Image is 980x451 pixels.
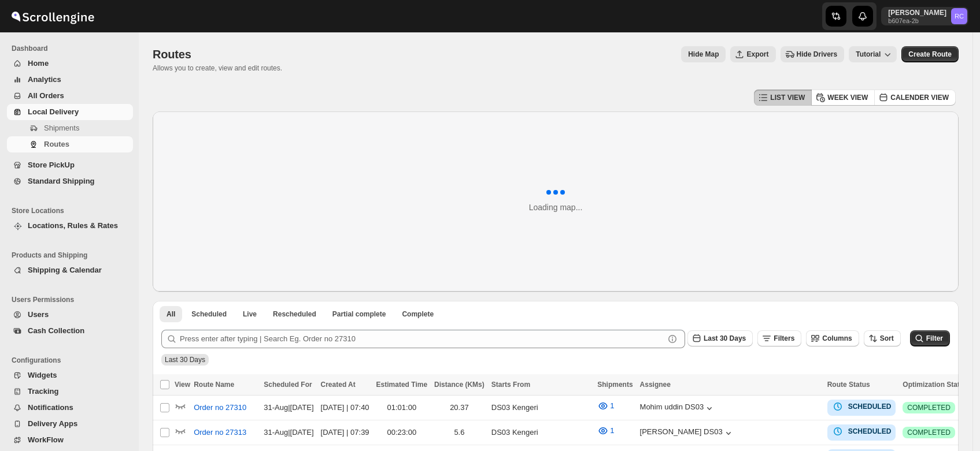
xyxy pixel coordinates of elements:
[908,50,952,59] span: Create Route
[7,432,133,448] button: WorkFlow
[640,402,716,414] button: Mohim uddin DS03
[610,401,614,410] span: 1
[321,427,369,438] div: [DATE] | 07:39
[28,177,95,185] span: Standard Shipping
[781,46,845,62] button: Hide Drivers
[28,91,64,100] span: All Orders
[28,435,64,444] span: WorkFlow
[903,381,968,389] span: Optimization Status
[640,427,734,439] button: [PERSON_NAME] DS03
[687,330,753,346] button: Last 30 Days
[434,427,485,438] div: 5.6
[910,330,950,346] button: Filter
[7,72,133,88] button: Analytics
[770,93,805,102] span: LIST VIEW
[28,371,57,379] span: Widgets
[28,326,84,335] span: Cash Collection
[321,381,356,389] span: Created At
[264,381,312,389] span: Scheduled For
[529,202,583,213] div: Loading map...
[849,46,897,62] button: Tutorial
[28,266,102,274] span: Shipping & Calendar
[7,136,133,152] button: Routes
[321,402,369,413] div: [DATE] | 07:40
[434,402,485,413] div: 20.37
[376,381,427,389] span: Estimated Time
[7,383,133,400] button: Tracking
[273,310,316,319] span: Rescheduled
[856,50,881,58] span: Tutorial
[951,8,967,24] span: Rahul Chopra
[590,422,621,440] button: 1
[491,381,530,389] span: Starts From
[890,93,949,102] span: CALENDER VIEW
[402,310,434,319] span: Complete
[28,107,79,116] span: Local Delivery
[7,400,133,416] button: Notifications
[888,8,946,17] p: [PERSON_NAME]
[28,387,58,396] span: Tracking
[28,310,49,319] span: Users
[832,401,892,412] button: SCHEDULED
[376,402,427,413] div: 01:01:00
[7,262,133,278] button: Shipping & Calendar
[754,90,812,106] button: LIST VIEW
[7,416,133,432] button: Delivery Apps
[822,334,852,342] span: Columns
[12,44,133,53] span: Dashboard
[704,334,746,342] span: Last 30 Days
[848,402,892,411] b: SCHEDULED
[888,17,946,24] p: b607ea-2b
[44,124,79,132] span: Shipments
[264,428,313,437] span: 31-Aug | [DATE]
[901,46,959,62] button: Create Route
[688,50,719,59] span: Hide Map
[28,59,49,68] span: Home
[28,221,118,230] span: Locations, Rules & Rates
[7,307,133,323] button: Users
[153,48,191,61] span: Routes
[12,251,133,260] span: Products and Shipping
[797,50,838,59] span: Hide Drivers
[640,381,671,389] span: Assignee
[7,367,133,383] button: Widgets
[757,330,801,346] button: Filters
[806,330,859,346] button: Columns
[175,381,190,389] span: View
[874,90,956,106] button: CALENDER VIEW
[7,218,133,234] button: Locations, Rules & Rates
[28,403,73,412] span: Notifications
[811,90,875,106] button: WEEK VIEW
[491,402,590,413] div: DS03 Kengeri
[7,55,133,72] button: Home
[880,334,894,342] span: Sort
[165,356,205,364] span: Last 30 Days
[590,397,621,415] button: 1
[332,310,386,319] span: Partial complete
[827,381,870,389] span: Route Status
[194,427,246,438] span: Order no 27313
[264,403,313,412] span: 31-Aug | [DATE]
[9,2,96,31] img: ScrollEngine
[12,356,133,365] span: Configurations
[832,426,892,437] button: SCHEDULED
[774,334,794,342] span: Filters
[730,46,775,62] button: Export
[848,427,892,435] b: SCHEDULED
[926,334,943,342] span: Filter
[881,7,968,25] button: User menu
[955,13,964,20] text: RC
[187,398,253,417] button: Order no 27310
[681,46,726,62] button: Map action label
[191,310,227,319] span: Scheduled
[180,330,664,348] input: Press enter after typing | Search Eg. Order no 27310
[28,161,75,169] span: Store PickUp
[827,93,868,102] span: WEEK VIEW
[7,323,133,339] button: Cash Collection
[12,295,133,304] span: Users Permissions
[7,120,133,136] button: Shipments
[491,427,590,438] div: DS03 Kengeri
[194,381,234,389] span: Route Name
